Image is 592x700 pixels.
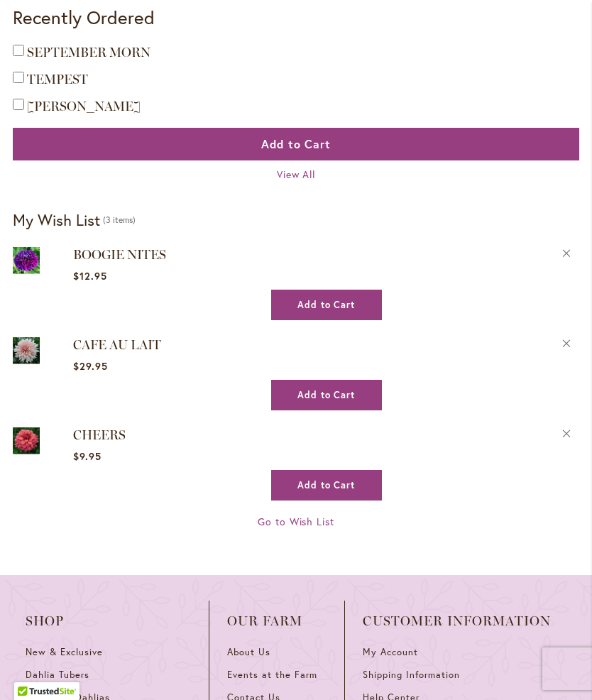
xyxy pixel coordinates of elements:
[13,128,579,160] button: Add to Cart
[13,244,40,279] a: BOOGIE NITES
[73,359,108,373] span: $29.95
[227,614,327,628] span: Our Farm
[13,425,40,456] img: CHEERS
[13,244,40,276] img: BOOGIE NITES
[73,449,102,463] span: $9.95
[73,337,161,353] a: CAFE AU LAIT
[11,650,50,689] iframe: Launch Accessibility Center
[27,45,150,60] a: SEPTEMBER MORN
[13,334,40,369] a: Café Au Lait
[258,515,335,528] a: Go to Wish List
[227,669,317,681] span: Events at the Farm
[271,290,382,320] button: Add to Cart
[13,425,40,459] a: CHEERS
[26,646,103,658] span: New & Exclusive
[27,72,88,87] a: TEMPEST
[363,614,551,628] span: Customer Information
[13,209,100,230] strong: My Wish List
[26,669,89,681] span: Dahlia Tubers
[277,168,316,181] a: View All
[261,136,331,151] span: Add to Cart
[297,479,356,491] span: Add to Cart
[271,470,382,501] button: Add to Cart
[227,646,270,658] span: About Us
[103,214,136,225] span: 3 items
[271,380,382,410] button: Add to Cart
[297,299,356,311] span: Add to Cart
[73,427,126,443] a: CHEERS
[73,247,166,263] a: BOOGIE NITES
[13,334,40,366] img: Café Au Lait
[73,269,107,283] span: $12.95
[13,5,155,29] strong: Recently Ordered
[26,614,191,628] span: Shop
[27,99,141,114] a: [PERSON_NAME]
[363,646,418,658] span: My Account
[297,389,356,401] span: Add to Cart
[363,669,459,681] span: Shipping Information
